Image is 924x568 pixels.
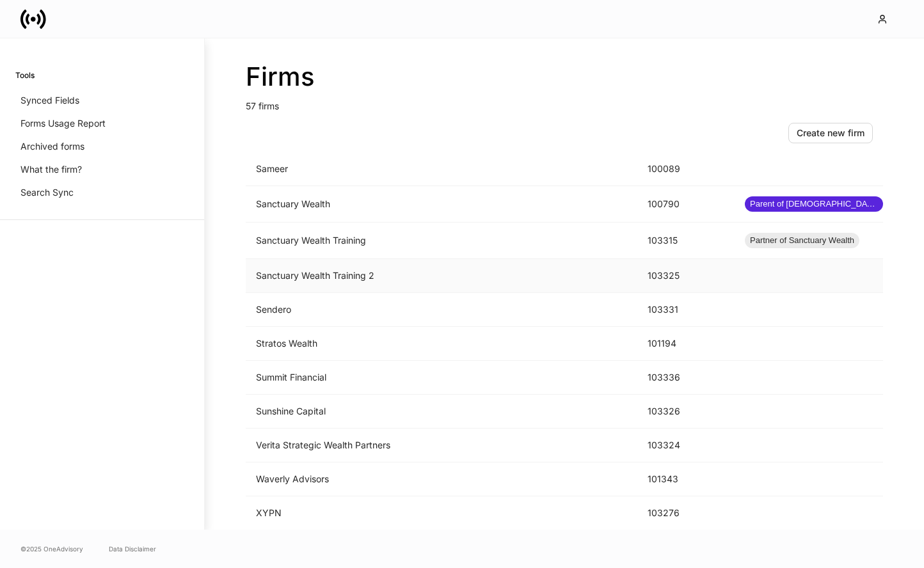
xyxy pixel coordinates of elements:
div: Create new firm [797,127,864,139]
td: Sanctuary Wealth [246,186,637,223]
td: Summit Financial [246,361,637,395]
p: Synced Fields [20,94,79,107]
td: 101194 [637,327,735,361]
p: Search Sync [20,186,74,199]
td: Sunshine Capital [246,395,637,429]
td: Waverly Advisors [246,462,637,496]
a: Forms Usage Report [15,112,189,135]
td: XYPN [246,496,637,530]
a: What the firm? [15,158,189,181]
h2: Firms [246,61,883,92]
td: 100089 [637,152,735,186]
td: 103325 [637,259,735,293]
p: Forms Usage Report [20,117,106,130]
td: Sameer [246,152,637,186]
span: Parent of [DEMOGRAPHIC_DATA] firms [745,198,883,210]
a: Archived forms [15,135,189,158]
span: Partner of Sanctuary Wealth [745,234,859,247]
a: Search Sync [15,181,189,204]
button: Create new firm [788,123,873,143]
td: 100790 [637,186,735,223]
p: What the firm? [20,163,82,176]
td: Verita Strategic Wealth Partners [246,429,637,462]
td: 103324 [637,429,735,462]
td: Sendero [246,293,637,327]
td: 103331 [637,293,735,327]
td: Stratos Wealth [246,327,637,361]
td: 103276 [637,496,735,530]
p: Archived forms [20,140,84,153]
td: Sanctuary Wealth Training 2 [246,259,637,293]
td: 101343 [637,462,735,496]
a: Data Disclaimer [109,544,156,554]
td: Sanctuary Wealth Training [246,223,637,259]
td: 103315 [637,223,735,259]
h6: Tools [15,69,35,81]
td: 103336 [637,361,735,395]
span: © 2025 OneAdvisory [20,544,83,554]
p: 57 firms [246,92,883,113]
td: 103326 [637,395,735,429]
a: Synced Fields [15,89,189,112]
